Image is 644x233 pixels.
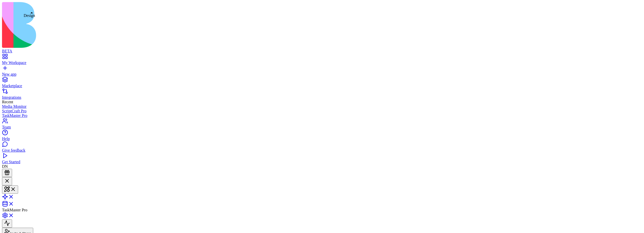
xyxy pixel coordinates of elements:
button: D [59,7,75,17]
a: ScriptCraft Pro [2,109,642,113]
div: Integrations [2,95,642,100]
span: D [63,8,71,16]
h1: Welcome back, Don ! 👋 [4,30,71,49]
a: Media Monitor [2,104,642,109]
a: Integrations [2,91,642,100]
a: Marketplace [2,79,642,88]
h1: TaskMaster Pro [12,4,45,20]
img: logo [2,2,204,48]
div: Design [24,13,35,18]
a: Get Started [2,155,642,164]
div: Team [2,125,642,129]
div: Give feedback [2,148,642,153]
a: New app [2,68,642,77]
div: Help [2,137,642,141]
div: Get Started [2,160,642,164]
span: Recent [2,100,13,104]
div: My Workspace [2,60,642,65]
span: DN [2,164,8,169]
div: New app [2,72,642,77]
a: Help [2,132,642,141]
div: BETA [2,49,642,53]
a: Team [2,120,642,129]
a: My Workspace [2,56,642,65]
a: Give feedback [2,144,642,153]
div: Marketplace [2,84,642,88]
span: TaskMaster Pro [2,208,27,212]
a: TaskMaster Pro [2,113,642,118]
a: BETA [2,44,642,53]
